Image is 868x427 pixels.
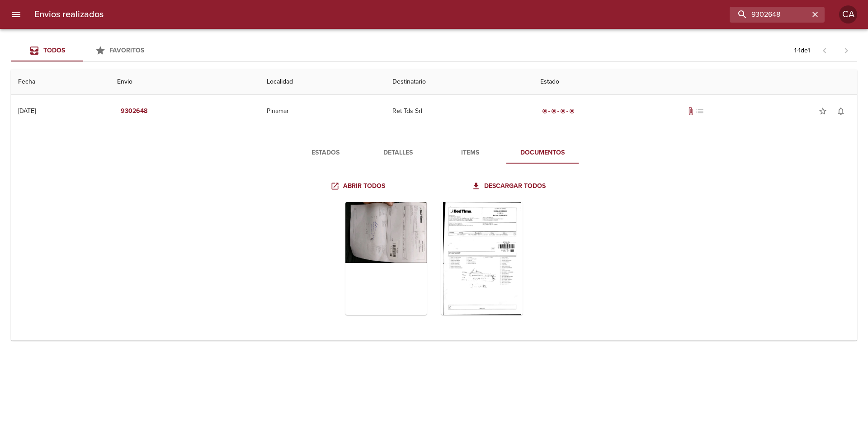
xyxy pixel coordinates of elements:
span: Descargar todos [473,181,546,192]
span: Abrir todos [332,181,385,192]
th: Destinatario [385,69,533,95]
button: Agregar a favoritos [814,102,832,120]
input: buscar [730,7,809,23]
span: Favoritos [109,47,144,54]
span: radio_button_checked [560,108,566,114]
span: notifications_none [836,107,845,116]
td: Pinamar [259,95,385,127]
span: radio_button_checked [551,108,557,114]
span: Pagina siguiente [835,40,857,61]
span: No tiene pedido asociado [695,107,704,116]
div: CA [839,5,857,23]
th: Estado [533,69,857,95]
em: 9302648 [121,106,147,117]
span: radio_button_checked [542,108,547,114]
div: Tabs detalle de guia [289,142,579,164]
button: menu [5,4,27,25]
button: Activar notificaciones [832,102,850,120]
h6: Envios realizados [34,7,104,22]
th: Fecha [11,69,110,95]
a: Abrir todos [329,178,389,195]
div: Entregado [540,107,576,116]
span: Tiene documentos adjuntos [686,107,695,116]
button: 9302648 [117,103,151,120]
a: Descargar todos [470,178,549,195]
span: Estados [295,147,356,159]
td: Ret Tds Srl [385,95,533,127]
span: Items [439,147,501,159]
th: Envio [110,69,259,95]
span: star_border [818,107,827,116]
span: Documentos [512,147,573,159]
table: Tabla de envíos del cliente [11,69,857,341]
span: radio_button_checked [569,108,575,114]
span: Todos [43,47,65,54]
th: Localidad [259,69,385,95]
div: [DATE] [18,107,36,115]
p: 1 - 1 de 1 [794,46,810,55]
span: Detalles [367,147,429,159]
div: Tabs Envios [11,40,156,61]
